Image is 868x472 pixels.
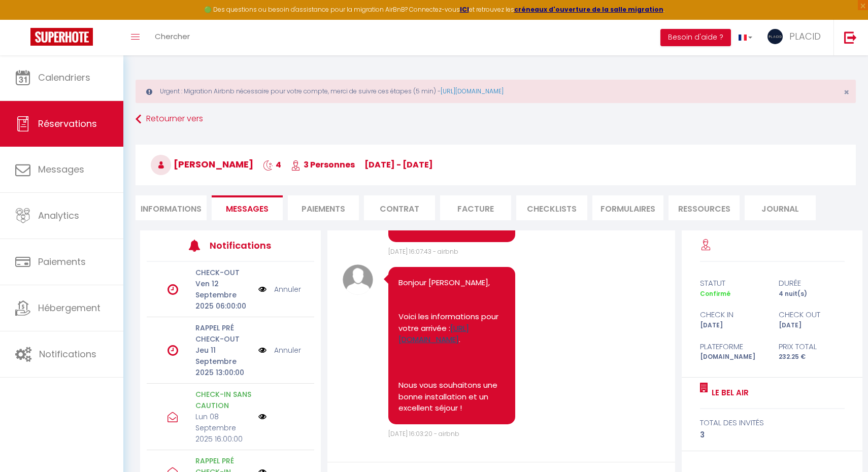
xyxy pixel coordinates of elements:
[38,255,86,268] span: Paiements
[398,323,469,345] a: [URL][DOMAIN_NAME]
[30,28,93,46] img: Super Booking
[291,159,355,171] span: 3 Personnes
[195,411,252,445] p: Lun 08 Septembre 2025 16:00:00
[772,341,851,353] div: Prix total
[460,5,469,14] a: ICI
[844,31,857,44] img: logout
[195,322,252,345] p: RAPPEL PRÉ CHECK-OUT
[258,345,266,356] img: NO IMAGE
[514,5,663,14] a: créneaux d'ouverture de la salle migration
[767,29,783,44] img: ...
[195,345,252,378] p: Jeu 11 Septembre 2025 13:00:00
[693,341,772,353] div: Plateforme
[195,389,252,411] p: CHECK-IN SANS CAUTION
[258,413,266,421] img: NO IMAGE
[263,159,281,171] span: 4
[398,277,505,414] pre: Bonjour [PERSON_NAME], Voici les informations pour votre arrivée : . Nous vous souhaitons une bon...
[693,309,772,321] div: check in
[700,289,730,298] span: Confirmé
[288,195,359,220] li: Paiements
[660,29,731,46] button: Besoin d'aide ?
[136,195,207,220] li: Informations
[274,284,301,295] a: Annuler
[38,209,79,222] span: Analytics
[693,352,772,362] div: [DOMAIN_NAME]
[693,321,772,330] div: [DATE]
[39,348,96,360] span: Notifications
[440,195,511,220] li: Facture
[760,20,833,55] a: ... PLACID
[388,429,459,438] span: [DATE] 16:03:20 - airbnb
[195,267,252,278] p: CHECK-OUT
[364,159,433,171] span: [DATE] - [DATE]
[388,247,458,256] span: [DATE] 16:07:43 - airbnb
[700,417,845,429] div: total des invités
[38,71,90,84] span: Calendriers
[708,387,749,399] a: LE BEL AIR
[700,429,845,441] div: 3
[38,163,84,176] span: Messages
[693,277,772,289] div: statut
[38,117,97,130] span: Réservations
[155,31,190,42] span: Chercher
[258,284,266,295] img: NO IMAGE
[8,4,39,35] button: Ouvrir le widget de chat LiveChat
[274,345,301,356] a: Annuler
[364,195,435,220] li: Contrat
[136,80,856,103] div: Urgent : Migration Airbnb nécessaire pour votre compte, merci de suivre ces étapes (5 min) -
[844,88,849,97] button: Close
[844,86,849,98] span: ×
[343,264,373,295] img: avatar.png
[772,277,851,289] div: durée
[789,30,821,43] span: PLACID
[226,203,269,215] span: Messages
[669,195,740,220] li: Ressources
[147,20,197,55] a: Chercher
[210,234,279,257] h3: Notifications
[195,278,252,312] p: Ven 12 Septembre 2025 06:00:00
[592,195,663,220] li: FORMULAIRES
[136,110,856,128] a: Retourner vers
[516,195,587,220] li: CHECKLISTS
[441,87,504,95] a: [URL][DOMAIN_NAME]
[772,289,851,299] div: 4 nuit(s)
[772,321,851,330] div: [DATE]
[38,301,101,314] span: Hébergement
[772,309,851,321] div: check out
[745,195,816,220] li: Journal
[151,158,253,171] span: [PERSON_NAME]
[772,352,851,362] div: 232.25 €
